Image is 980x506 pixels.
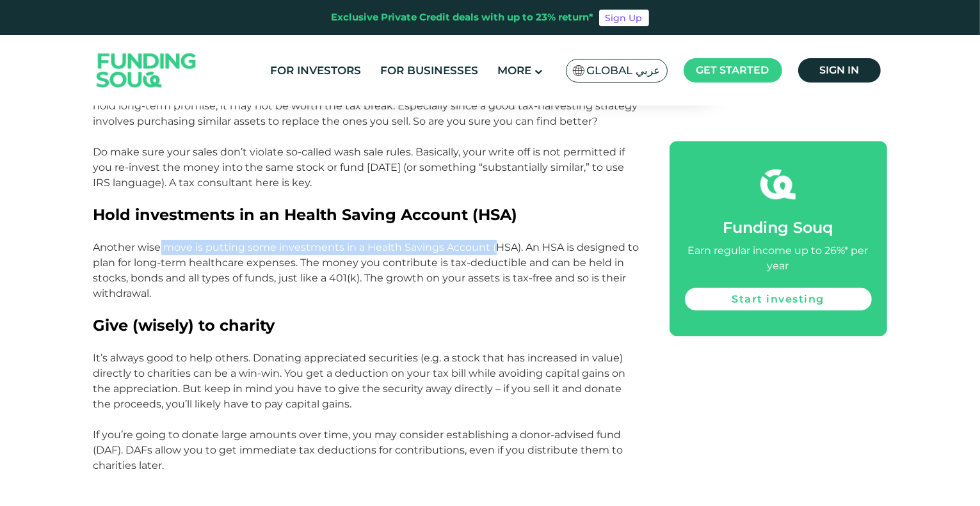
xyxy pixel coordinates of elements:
[267,60,364,81] a: For Investors
[93,240,641,301] p: Another wise move is putting some investments in a Health Savings Account (HSA). An HSA is design...
[798,58,881,83] a: Sign in
[696,64,769,76] span: Get started
[93,316,275,335] span: Give (wisely) to charity
[377,60,481,81] a: For Businesses
[599,10,649,26] a: Sign Up
[93,205,518,224] span: Hold investments in an Health Saving Account (HSA)
[587,63,661,78] span: Global عربي
[84,38,209,103] img: Logo
[685,242,872,273] div: Earn regular income up to 26%* per year
[723,217,833,236] span: Funding Souq
[93,145,641,191] p: Do make sure your sales don’t violate so-called wash sale rules. Basically, your write off is not...
[760,166,796,202] img: fsicon
[93,83,641,129] p: That said, you probably shouldn’t scour your portfolio to sell losing assets just for the taxman....
[497,64,531,77] span: More
[93,427,641,473] p: If you’re going to donate large amounts over time, you may consider establishing a donor-advised ...
[93,351,641,412] p: It’s always good to help others. Donating appreciated securities (e.g. a stock that has increased...
[685,287,872,310] a: Start investing
[332,10,594,25] div: Exclusive Private Credit deals with up to 23% return*
[819,64,859,76] span: Sign in
[573,65,584,76] img: SA Flag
